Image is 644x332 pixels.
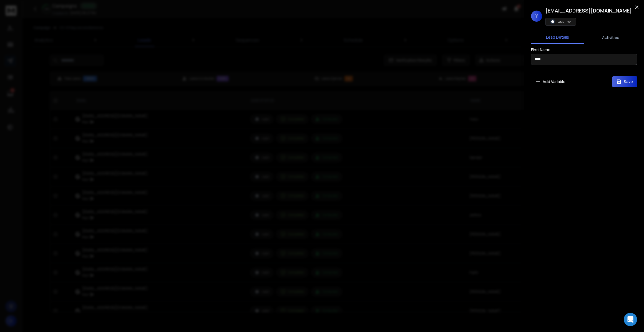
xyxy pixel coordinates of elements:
h1: [EMAIL_ADDRESS][DOMAIN_NAME] [545,7,632,14]
span: Y [531,11,542,22]
button: Save [612,76,637,87]
div: Open Intercom Messenger [624,313,637,326]
label: First Name [531,48,550,52]
button: Activities [584,31,638,44]
p: Lead [557,19,565,24]
button: Add Variable [531,76,570,87]
button: Lead Details [531,31,584,44]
